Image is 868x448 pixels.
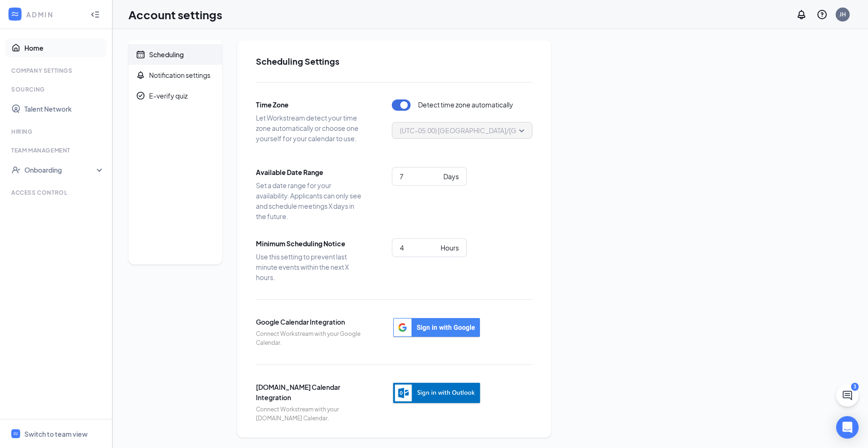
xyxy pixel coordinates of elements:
svg: Collapse [90,10,100,19]
div: JH [839,10,846,18]
h1: Account settings [128,7,222,23]
div: E-verify quiz [149,91,187,100]
svg: WorkstreamLogo [10,9,20,19]
svg: QuestionInfo [816,9,828,20]
button: ChatActive [836,384,859,407]
div: 3 [851,383,859,391]
div: Scheduling [149,50,184,59]
a: CalendarScheduling [128,44,222,65]
div: Access control [11,189,103,197]
span: Connect Workstream with your Google Calendar. [256,330,364,348]
div: ADMIN [26,10,82,19]
span: Minimum Scheduling Notice [256,238,364,249]
a: CheckmarkCircleE-verify quiz [128,85,222,106]
span: Let Workstream detect your time zone automatically or choose one yourself for your calendar to use. [256,113,364,144]
span: Use this setting to prevent last minute events within the next X hours. [256,251,364,282]
span: (UTC-05:00) [GEOGRAPHIC_DATA]/[GEOGRAPHIC_DATA] - Central Time [400,123,621,137]
div: Hiring [11,128,103,136]
span: [DOMAIN_NAME] Calendar Integration [256,382,364,402]
span: Detect time zone automatically [418,99,513,111]
a: Home [24,38,105,57]
svg: Bell [136,70,145,80]
span: Available Date Range [256,167,364,177]
svg: Calendar [136,50,145,59]
span: Set a date range for your availability. Applicants can only see and schedule meetings X days in t... [256,180,364,221]
span: Google Calendar Integration [256,317,364,327]
div: Hours [441,243,459,253]
div: Open Intercom Messenger [836,416,859,439]
div: Notification settings [149,70,210,80]
span: Connect Workstream with your [DOMAIN_NAME] Calendar. [256,405,364,423]
a: BellNotification settings [128,65,222,85]
svg: CheckmarkCircle [136,91,145,100]
div: Team Management [11,146,103,154]
svg: ChatActive [842,390,853,401]
svg: Notifications [796,9,807,20]
div: Onboarding [24,165,97,175]
div: Company Settings [11,67,103,75]
h2: Scheduling Settings [256,55,532,67]
div: Switch to team view [24,429,88,439]
span: Time Zone [256,99,364,110]
a: Talent Network [24,99,105,118]
svg: WorkstreamLogo [13,431,19,437]
svg: UserCheck [11,165,21,175]
div: Sourcing [11,85,103,93]
div: Days [443,171,459,182]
